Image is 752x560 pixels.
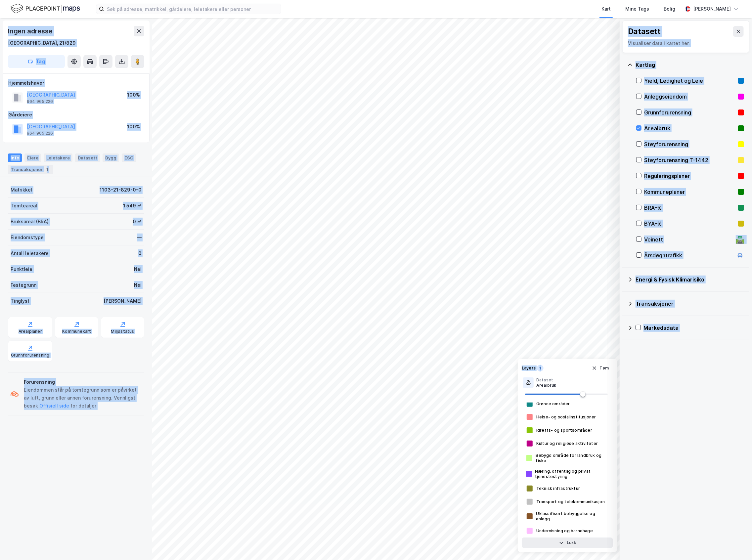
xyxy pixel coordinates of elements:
[644,172,735,180] div: Reguleringsplaner
[644,77,735,85] div: Yield, Ledighet og Leie
[100,186,142,194] div: 1103-21-829-0-0
[138,249,142,257] div: 0
[536,441,598,446] div: Kultur og religiøse aktiviteter
[644,156,735,164] div: Støyforurensning T-1442
[644,251,733,259] div: Årsdøgntrafikk
[11,353,49,358] div: Grunnforurensning
[644,140,735,148] div: Støyforurensning
[536,453,609,463] div: Bebygd område for landbruk og fiske
[123,202,142,210] div: 1 549 ㎡
[588,363,613,373] button: Tøm
[644,124,735,132] div: Arealbruk
[133,218,142,226] div: 0 ㎡
[8,26,54,36] div: Ingen adresse
[8,79,144,87] div: Hjemmelshaver
[24,153,41,162] div: Eiere
[522,366,536,371] div: Layers
[644,108,735,116] div: Grunnforurensning
[536,499,605,504] div: Transport og telekommunikasjon
[11,265,32,273] div: Punktleie
[111,329,134,334] div: Miljøstatus
[537,365,544,371] div: 1
[8,55,65,68] button: Tag
[536,383,556,388] div: Arealbruk
[134,265,142,273] div: Nei
[137,234,142,241] div: —
[11,202,37,210] div: Tomteareal
[11,234,44,241] div: Eiendomstype
[644,220,735,228] div: BYA–%
[536,511,609,522] div: Uklassifisert bebyggelse og anlegg
[104,4,281,14] input: Søk på adresse, matrikkel, gårdeiere, leietakere eller personer
[628,26,661,37] div: Datasett
[644,93,735,101] div: Anleggseiendom
[134,281,142,289] div: Nei
[11,3,80,15] img: logo.f888ab2527a4732fd821a326f86c7f29.svg
[719,528,752,560] iframe: Chat Widget
[122,153,136,162] div: ESG
[736,235,745,244] div: 🛣️
[536,528,593,534] div: Undervisning og barnehage
[719,528,752,560] div: Kontrollprogram for chat
[536,414,596,420] div: Helse- og sosialinstitusjoner
[103,153,119,162] div: Bygg
[8,111,144,119] div: Gårdeiere
[522,538,613,548] button: Lukk
[636,276,744,283] div: Energi & Fysisk Klimarisiko
[536,486,580,491] div: Teknisk infrastruktur
[24,378,142,386] div: Forurensning
[644,204,735,212] div: BRA–%
[44,166,51,173] div: 1
[24,386,142,410] div: Eiendommen står på tomtegrunn som er påvirket av luft, grunn eller annen forurensning. Vennligst ...
[625,5,649,13] div: Mine Tags
[636,300,744,308] div: Transaksjoner
[636,61,744,69] div: Kartlag
[11,297,29,305] div: Tinglyst
[536,377,556,383] div: Dataset
[27,131,53,136] div: 964 965 226
[693,5,731,13] div: [PERSON_NAME]
[62,329,91,334] div: Kommunekart
[44,153,72,162] div: Leietakere
[8,39,76,47] div: [GEOGRAPHIC_DATA], 21/829
[27,99,53,104] div: 964 965 226
[11,218,49,226] div: Bruksareal (BRA)
[628,39,744,47] div: Visualiser data i kartet her.
[664,5,675,13] div: Bolig
[536,428,592,433] div: Idretts- og sportsområder
[643,324,744,332] div: Markedsdata
[104,297,142,305] div: [PERSON_NAME]
[601,5,611,13] div: Kart
[644,188,735,196] div: Kommuneplaner
[11,281,36,289] div: Festegrunn
[535,469,609,479] div: Næring, offentlig og privat tjenestestyring
[8,153,22,162] div: Info
[11,249,49,257] div: Antall leietakere
[644,236,733,243] div: Veinett
[8,165,53,174] div: Transaksjoner
[127,123,140,131] div: 100%
[127,91,140,99] div: 100%
[75,153,100,162] div: Datasett
[536,401,570,407] div: Grønne områder
[19,329,42,334] div: Arealplaner
[11,186,32,194] div: Matrikkel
